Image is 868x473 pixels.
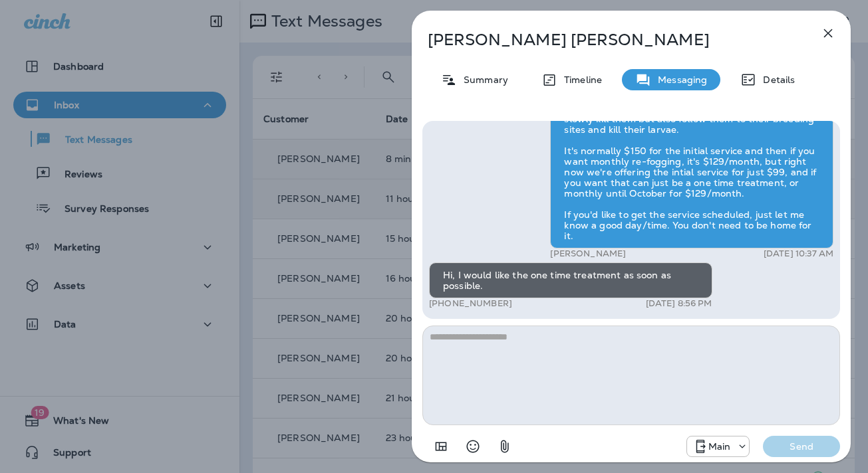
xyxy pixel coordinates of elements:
[764,248,833,259] p: [DATE] 10:37 AM
[557,74,602,85] p: Timeline
[457,74,508,85] p: Summary
[646,298,712,309] p: [DATE] 8:56 PM
[428,433,454,460] button: Add in a premade template
[687,438,750,454] div: +1 (817) 482-3792
[550,248,626,259] p: [PERSON_NAME]
[429,298,512,309] p: [PHONE_NUMBER]
[651,74,707,85] p: Messaging
[428,31,791,49] p: [PERSON_NAME] [PERSON_NAME]
[708,441,731,452] p: Main
[756,74,795,85] p: Details
[460,433,486,460] button: Select an emoji
[429,262,712,298] div: Hi, I would like the one time treatment as soon as possible.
